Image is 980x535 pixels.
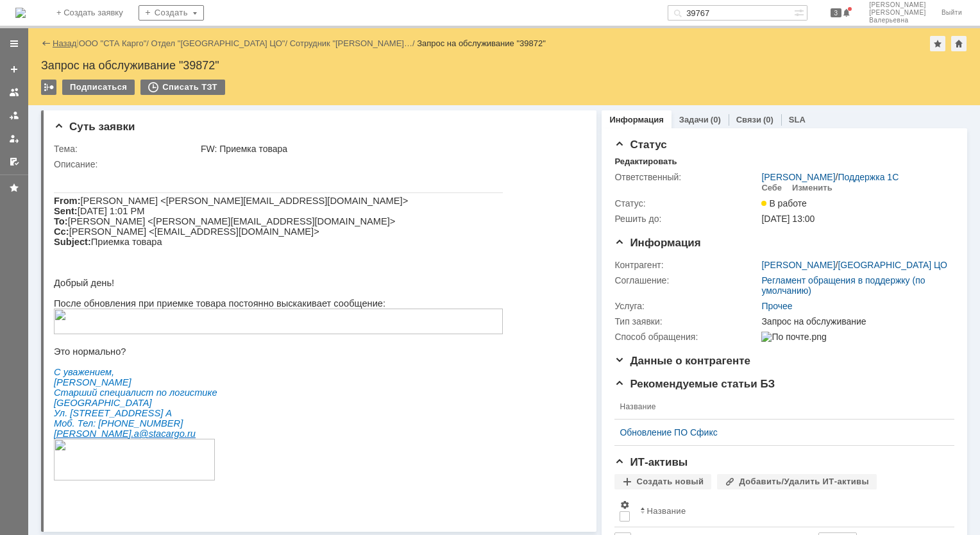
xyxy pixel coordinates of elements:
span: . [78,259,80,269]
a: Отдел "[GEOGRAPHIC_DATA] ЦО" [151,38,285,48]
a: Мои согласования [4,151,24,172]
div: / [151,38,290,48]
a: Обновление ПО Сфикс [620,427,939,437]
div: Название [646,506,686,516]
div: Способ обращения: [614,332,759,342]
span: Статус [614,139,666,151]
div: Ответственный: [614,172,759,182]
a: Связи [736,115,761,124]
a: Информация [609,115,663,124]
span: 3 [831,8,842,17]
a: [GEOGRAPHIC_DATA] ЦО [838,260,947,270]
img: logo [15,8,26,18]
span: Рекомендуемые статьи БЗ [614,378,775,390]
a: ООО "СТА Карго" [79,38,147,48]
div: / [761,260,947,270]
span: В работе [761,198,806,208]
div: Услуга: [614,301,759,311]
div: / [79,38,151,48]
a: Задачи [679,115,709,124]
div: Тип заявки: [614,316,759,327]
div: Изменить [792,183,832,193]
a: Мои заявки [4,128,24,149]
span: Суть заявки [54,121,135,133]
span: [PERSON_NAME] [869,1,926,9]
a: Заявки на командах [4,82,24,103]
a: Заявки в моей ответственности [4,105,24,126]
div: Запрос на обслуживание [761,316,948,327]
span: . [131,259,133,269]
a: Сотрудник "[PERSON_NAME]… [290,38,412,48]
span: [PERSON_NAME] [869,9,926,17]
a: Перейти на домашнюю страницу [15,8,26,18]
span: ru [133,259,142,269]
span: ИТ-активы [614,456,688,468]
span: Информация [614,237,700,249]
a: SLA [789,115,806,124]
div: FW: Приемка товара [201,144,579,154]
div: Контрагент: [614,260,759,270]
a: Прочее [761,301,792,311]
div: Себе [761,183,782,193]
th: Название [614,395,944,420]
div: Редактировать [614,157,677,167]
div: Статус: [614,198,759,208]
a: Регламент обращения в поддержку (по умолчанию) [761,275,925,296]
div: / [761,172,899,182]
span: Валерьевна [869,17,926,24]
img: По почте.png [761,332,826,342]
span: @ [85,259,95,269]
div: Описание: [54,159,581,169]
div: | [76,38,78,47]
a: [PERSON_NAME] [761,172,835,182]
div: Создать [139,5,204,21]
div: Сделать домашней страницей [951,36,967,51]
a: [PERSON_NAME] [761,260,835,270]
div: (0) [711,115,721,124]
span: Данные о контрагенте [614,355,750,367]
span: Настройки [620,500,630,510]
div: / [290,38,418,48]
div: (0) [763,115,773,124]
span: [DATE] 13:00 [761,214,815,224]
div: Добавить в избранное [930,36,945,51]
span: a [80,259,85,269]
div: Запрос на обслуживание "39872" [417,38,546,48]
span: Расширенный поиск [794,6,807,18]
a: Назад [53,38,76,48]
a: Поддержка 1С [838,172,899,182]
th: Название [635,495,944,527]
span: stacargo [95,259,131,269]
div: Работа с массовостью [41,80,56,95]
div: Запрос на обслуживание "39872" [41,59,967,72]
div: Решить до: [614,214,759,224]
div: Тема: [54,144,198,154]
a: Создать заявку [4,59,24,80]
div: Соглашение: [614,275,759,285]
